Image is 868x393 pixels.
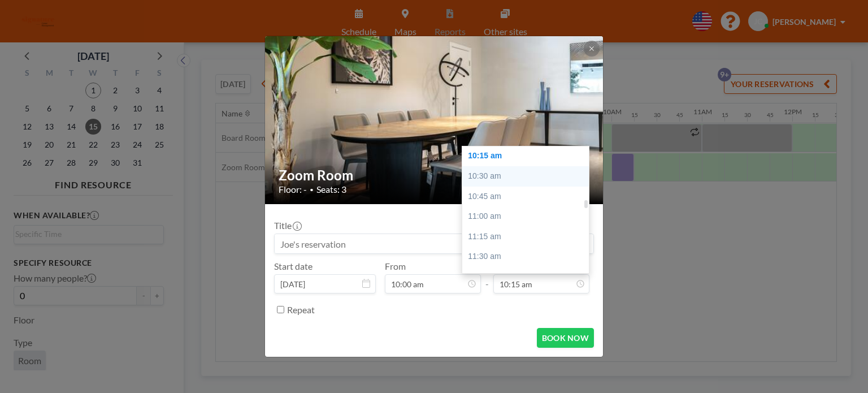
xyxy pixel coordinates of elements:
[279,184,307,195] span: Floor: -
[275,234,593,253] input: Joe's reservation
[462,247,594,267] div: 11:30 am
[462,187,594,207] div: 10:45 am
[316,184,346,195] span: Seats: 3
[274,261,313,272] label: Start date
[462,146,594,166] div: 10:15 am
[310,185,314,194] span: •
[462,227,594,247] div: 11:15 am
[462,166,594,187] div: 10:30 am
[462,267,594,287] div: 11:45 am
[274,220,301,231] label: Title
[385,261,406,272] label: From
[537,328,594,348] button: BOOK NOW
[462,206,594,227] div: 11:00 am
[485,265,489,290] span: -
[265,7,604,234] img: 537.jpg
[279,167,591,184] h2: Zoom Room
[287,304,315,316] label: Repeat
